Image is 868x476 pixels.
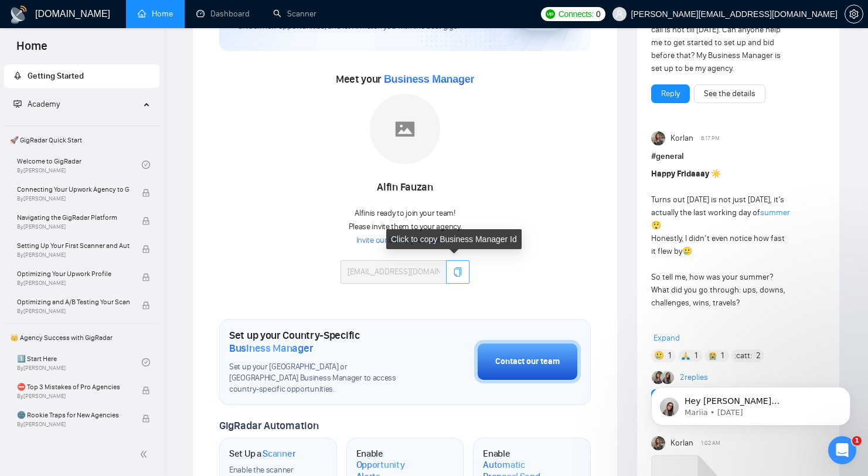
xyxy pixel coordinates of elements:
a: summer [760,208,790,217]
span: Getting Started [28,71,84,81]
span: By [PERSON_NAME] [17,280,130,287]
span: lock [142,301,150,310]
span: Navigating the GigRadar Platform [17,212,130,223]
span: 🥲 [682,246,692,256]
button: Reply [651,84,690,103]
h1: Set Up a [229,448,295,460]
button: Contact our team [474,340,581,383]
span: Setting Up Your First Scanner and Auto-Bidder [17,240,130,251]
a: homeHome [138,9,173,19]
span: By [PERSON_NAME] [17,195,130,202]
span: By [PERSON_NAME] [17,308,130,315]
span: copy [453,267,462,277]
span: double-left [139,448,151,460]
span: By [PERSON_NAME] [17,421,130,428]
span: Set up your [GEOGRAPHIC_DATA] or [GEOGRAPHIC_DATA] Business Manager to access country-specific op... [229,362,416,395]
span: lock [142,245,150,253]
span: Connects: [559,8,594,21]
span: ⛔ Top 3 Mistakes of Pro Agencies [17,381,130,393]
span: Expand [653,333,680,343]
span: By [PERSON_NAME] [17,393,130,400]
span: Home [7,38,57,62]
li: Getting Started [4,64,159,88]
span: Business Manager [384,73,474,85]
span: fund-projection-screen [13,100,22,108]
span: Scanner [263,448,295,460]
span: 😲 [651,220,661,230]
iframe: Intercom live chat [828,436,856,464]
span: lock [142,189,150,197]
span: 🚀 GigRadar Quick Start [5,128,158,152]
span: Alfin is ready to join your team! [355,208,455,218]
h1: # general [651,150,825,163]
img: logo [9,5,28,24]
span: lock [142,217,150,225]
span: Academy [28,99,60,109]
span: 2 [756,350,761,362]
span: Optimizing and A/B Testing Your Scanner for Better Results [17,296,130,308]
a: 1️⃣ Start HereBy[PERSON_NAME] [17,349,142,375]
span: 1 [852,436,862,446]
span: Meet your [336,73,474,86]
img: placeholder.png [370,94,440,164]
span: GigRadar Automation [219,419,318,432]
a: Welcome to GigRadarBy[PERSON_NAME] [17,152,142,178]
span: Korlan [670,132,693,145]
a: Invite our BM to your team → [356,235,454,246]
a: dashboardDashboard [196,9,250,19]
span: Academy [13,99,60,109]
span: user [615,10,624,18]
span: lock [142,273,150,281]
button: setting [845,5,863,23]
span: rocket [13,72,22,80]
span: check-circle [142,161,150,169]
span: 🥲 [654,349,664,362]
span: Optimizing Your Upwork Profile [17,268,130,280]
span: ☀️ [711,169,721,179]
a: Reply [661,87,680,100]
a: setting [845,9,863,19]
span: Business Manager [229,342,313,355]
span: lock [142,386,150,395]
div: Click to copy Business Manager Id [386,229,522,249]
span: :catt: [734,349,752,362]
span: By [PERSON_NAME] [17,251,130,259]
div: Contact our team [495,355,560,368]
div: Alfin Fauzan [341,178,469,198]
span: By [PERSON_NAME] [17,223,130,230]
div: Turns out [DATE] is not just [DATE], it’s actually the last working day of Honestly, I didn’t eve... [651,168,791,413]
h1: Set up your Country-Specific [229,329,416,355]
button: copy [446,260,469,284]
a: See the details [704,87,755,100]
span: setting [845,9,863,19]
span: lock [142,414,150,423]
strong: Happy Fridaaay [651,169,709,179]
img: Korlan [651,131,665,145]
img: 😭 [709,352,717,360]
span: 1 [721,350,724,362]
button: See the details [694,84,765,103]
img: upwork-logo.png [546,9,555,19]
span: 🌚 Rookie Traps for New Agencies [17,409,130,421]
span: 6:17 PM [701,133,720,144]
span: check-circle [142,358,150,366]
span: Connecting Your Upwork Agency to GigRadar [17,183,130,195]
div: Just signed up [DATE], my onboarding call is not till [DATE]. Can anyone help me to get started t... [651,11,791,75]
span: 1 [695,350,697,362]
span: 👑 Agency Success with GigRadar [5,326,158,349]
span: Please invite them to your agency. [349,222,462,232]
span: 1 [668,350,671,362]
iframe: Intercom notifications message [634,362,868,444]
img: 🙏 [682,352,690,360]
a: searchScanner [273,9,316,19]
span: 0 [596,8,601,21]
